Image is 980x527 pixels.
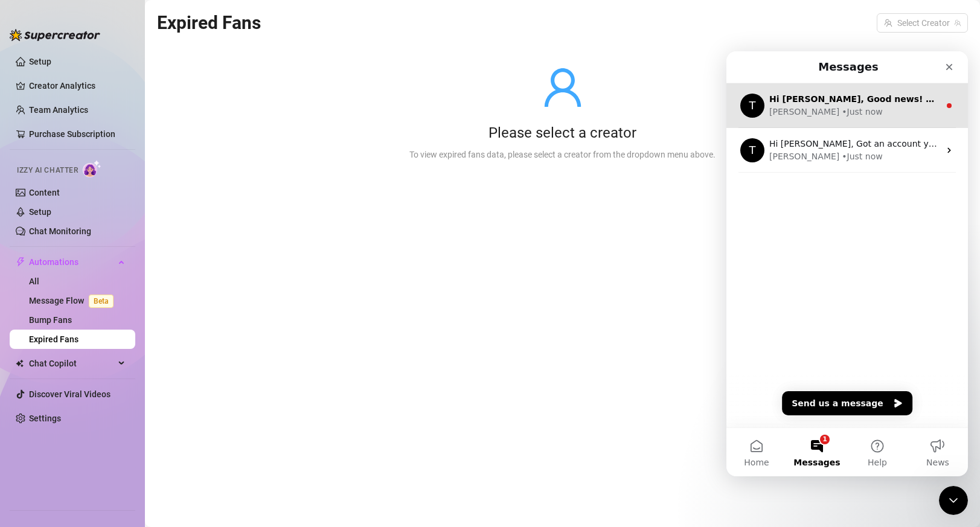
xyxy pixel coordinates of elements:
article: Expired Fans [157,8,261,37]
a: Message FlowBeta [29,296,118,305]
a: Settings [29,414,61,423]
a: Discover Viral Videos [29,389,110,399]
a: Expired Fans [29,334,78,344]
a: Bump Fans [29,315,72,325]
iframe: Intercom live chat [939,486,968,515]
div: To view expired fans data, please select a creator from the dropdown menu above. [409,148,716,161]
span: team [954,19,961,27]
a: Purchase Subscription [29,124,126,144]
span: Izzy AI Chatter [17,165,78,176]
img: Chat Copilot [16,359,24,368]
a: Content [29,188,60,197]
span: user [541,66,584,109]
img: logo-BBDzfeDw.svg [10,29,100,41]
a: Setup [29,207,51,217]
span: Chat Copilot [29,354,115,373]
a: Setup [29,57,51,66]
a: Team Analytics [29,105,88,115]
div: Please select a creator [409,124,716,143]
span: Beta [89,295,114,308]
img: AI Chatter [83,160,101,177]
iframe: Intercom live chat [726,51,968,476]
a: Chat Monitoring [29,226,91,236]
span: thunderbolt [16,257,25,267]
a: Creator Analytics [29,76,126,95]
a: All [29,276,39,286]
span: Automations [29,252,115,272]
